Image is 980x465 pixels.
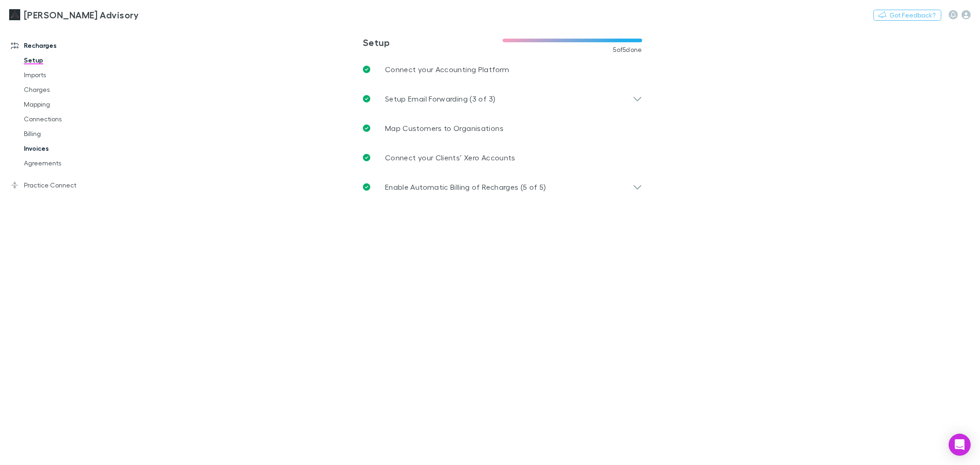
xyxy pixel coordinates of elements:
a: Connect your Clients’ Xero Accounts [356,143,650,172]
a: Recharges [2,38,127,53]
h3: Setup [363,37,503,48]
a: Mapping [15,97,127,112]
button: Got Feedback? [873,10,941,21]
a: Connections [15,112,127,126]
div: Setup Email Forwarding (3 of 3) [356,84,650,113]
a: Map Customers to Organisations [356,113,650,143]
div: Open Intercom Messenger [949,434,971,456]
a: Connect your Accounting Platform [356,55,650,84]
img: Liston Newton Advisory's Logo [9,9,20,20]
a: [PERSON_NAME] Advisory [4,4,144,26]
h3: [PERSON_NAME] Advisory [24,9,139,20]
a: Setup [15,53,127,68]
a: Charges [15,82,127,97]
a: Invoices [15,141,127,156]
a: Billing [15,126,127,141]
a: Imports [15,68,127,82]
a: Agreements [15,156,127,170]
p: Setup Email Forwarding (3 of 3) [385,93,495,104]
a: Practice Connect [2,178,127,193]
p: Map Customers to Organisations [385,123,504,134]
p: Enable Automatic Billing of Recharges (5 of 5) [385,181,546,193]
p: Connect your Accounting Platform [385,64,510,75]
div: Enable Automatic Billing of Recharges (5 of 5) [356,172,650,202]
p: Connect your Clients’ Xero Accounts [385,152,515,163]
span: 5 of 5 done [613,46,642,53]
